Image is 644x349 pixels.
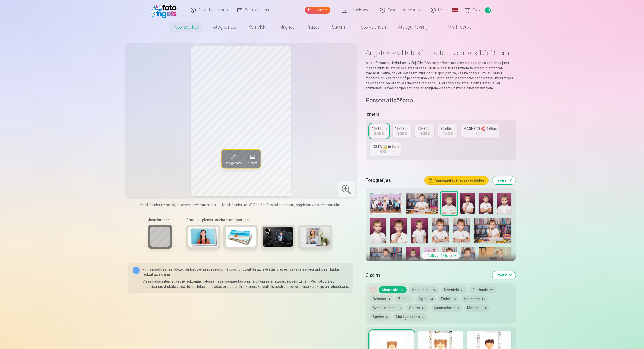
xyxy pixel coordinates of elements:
button: Mākslinieki15 [409,286,439,293]
span: Rediģēt foto [253,203,273,207]
span: 10 [485,7,491,13]
div: 3,60 € [374,131,384,136]
p: Mūsu fotoattēlu izdrukas uz Fuji Film Crystal profesionālās kvalitātes papīra saglabās jūsu īpašo... [366,60,516,91]
button: Ziedi6 [395,295,413,302]
span: 20 [490,288,494,292]
h5: Fotogrāfijas [366,177,421,184]
span: lai apgrieztu, pagrieztu vai piemērotu filtru [274,203,341,207]
div: 10x15cm [372,126,387,131]
div: 20x30cm [417,126,432,131]
button: Dzintars4 [370,295,393,302]
a: Magnēti [273,20,301,34]
span: 12 [400,288,404,292]
div: 3,90 € [475,131,485,136]
a: Galerija [305,7,330,14]
button: Izvērst [492,176,516,184]
span: 4 [422,315,424,319]
span: " [273,203,274,207]
a: Fotogrāmata [205,20,242,34]
span: 6 [386,315,388,319]
button: Rediģēt foto [221,150,244,168]
span: 15 [452,297,456,301]
span: Noklikšķiniet uz attēla, lai atvērtu izvērstu skatu [140,202,216,207]
span: Rediģēt foto [224,161,241,165]
button: Sports60 [406,304,429,311]
span: 17 [482,297,485,301]
span: 14 [429,297,433,301]
div: INSTA 🖼️ 6x9cm [372,144,399,149]
a: 20x30cm4,80 € [415,124,434,138]
button: Pludmale20 [469,286,497,293]
span: 9 [457,306,459,310]
h1: Augstas kvalitātes fotoattēlu izdrukas 10x15 cm [366,48,516,57]
a: Foto izdrukas [167,20,205,34]
a: 15x23cm4,30 € [393,124,411,138]
div: MAGNĒTS 🧲 6x9cm [463,126,497,131]
span: Aizstāt [247,161,257,165]
h6: Produktu piemēri ar citām fotogrāfijām [184,217,334,223]
a: Foto kalendāri [352,20,392,34]
span: 60 [422,306,426,310]
h6: Jūsu fotoattēli [148,217,172,223]
div: 4,90 € [380,149,390,154]
a: Atslēgu piekariņi [392,20,434,34]
button: Abstraktie12 [379,286,407,293]
p: Pirms pasūtīšanas, lūdzu, pārbaudiet preces noformējumu, jo fotoattēli uz izvēlētās preces izskat... [143,267,349,277]
h5: Dizains [366,272,488,279]
span: 15 [432,288,436,292]
div: 30x45cm [440,126,455,131]
span: Noklikšķiniet uz [222,203,247,207]
a: Krūzes [301,20,326,34]
button: Dzīvnieki28 [441,286,467,293]
button: Spēles6 [370,313,391,321]
a: Suvenīri [326,20,352,34]
a: Visi produkti [434,20,478,34]
div: 4,30 € [397,131,407,136]
span: " [247,203,248,207]
a: Komplekti [242,20,273,34]
div: 4,80 € [420,131,430,136]
span: 4 [388,297,390,301]
p: Visas mūsu internet vietnē redzamās fotogrāfijas ir saspiestas oriģinālu kopijas ar aizsargājošām... [143,279,349,289]
a: INSTA 🖼️ 6x9cm4,90 € [370,142,401,156]
button: Svētku dienās37 [370,304,404,311]
button: Motocikli4 [464,304,489,311]
span: 4 [485,306,486,310]
button: Frukti15 [438,295,459,302]
button: Meitenēm17 [461,295,488,302]
button: Ogas14 [415,295,436,302]
button: Rādīt vairāk foto [421,252,460,259]
h5: Izmērs [366,111,516,118]
div: 7,40 € [443,131,453,136]
a: 10x15cm3,60 € [370,124,389,138]
button: Izvērst [492,271,516,279]
button: Augšupielādējiet savas bildes [425,176,488,184]
a: 30x45cm7,40 € [438,124,457,138]
a: MAGNĒTS 🧲 6x9cm3,90 € [461,124,499,138]
button: Automašīnas9 [431,304,462,311]
span: 37 [398,306,401,310]
img: /fa1 [150,2,179,18]
span: 6 [409,297,410,301]
h4: Personalizēšana [366,97,516,105]
span: Grozs [472,7,483,13]
button: Makšķerēšana4 [393,313,427,321]
button: Aizstāt [244,150,260,168]
div: 15x23cm [395,126,409,131]
span: 28 [461,288,464,292]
